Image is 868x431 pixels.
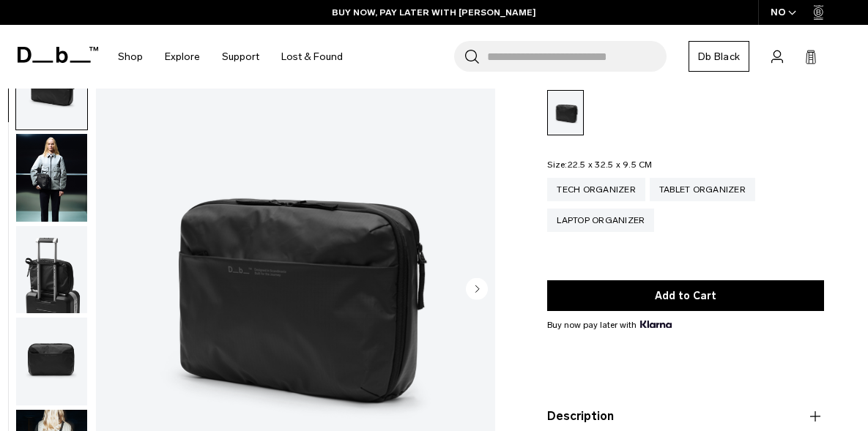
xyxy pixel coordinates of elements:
nav: Main Navigation [107,25,354,89]
span: Buy now pay later with [547,318,672,331]
a: Tablet Organizer [650,178,755,201]
a: Support [222,31,259,83]
a: Explore [165,31,200,83]
button: Ramverk Tablet Organizer Black Out [15,317,88,406]
a: BUY NOW, PAY LATER WITH [PERSON_NAME] [332,6,536,19]
img: Ramverk Tablet Organizer Black Out [16,225,87,313]
button: Ramverk Tablet Organizer Black Out [15,132,88,222]
img: Ramverk Tablet Organizer Black Out [16,133,87,221]
button: Description [547,408,824,425]
a: Lost & Found [281,31,343,83]
button: Add to Cart [547,280,824,311]
a: Black Out [547,90,584,135]
a: Shop [118,31,143,83]
span: 22.5 x 32.5 x 9.5 CM [568,160,653,170]
a: Db Black [689,41,749,72]
a: Tech Organizer [547,178,645,201]
legend: Size: [547,160,652,169]
img: Ramverk Tablet Organizer Black Out [16,318,87,405]
img: {"height" => 20, "alt" => "Klarna"} [640,321,672,328]
a: Laptop Organizer [547,209,654,232]
button: Next slide [466,277,488,302]
button: Ramverk Tablet Organizer Black Out [15,225,88,314]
